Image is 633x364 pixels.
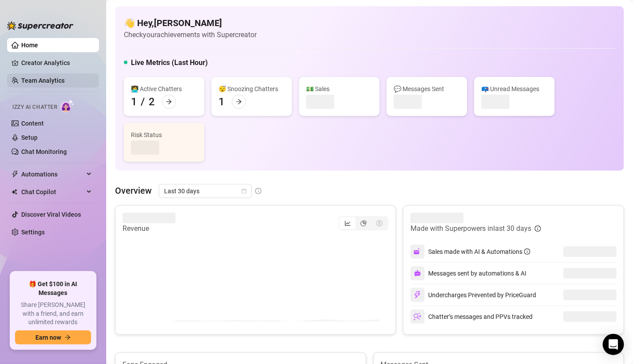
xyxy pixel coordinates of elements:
span: Share [PERSON_NAME] with a friend, and earn unlimited rewards [15,301,91,327]
span: Last 30 days [164,184,246,198]
a: Chat Monitoring [21,148,67,155]
img: logo-BBDzfeDw.svg [7,21,73,30]
span: dollar-circle [376,220,383,226]
article: Overview [115,184,152,197]
a: Settings [21,229,45,236]
div: Sales made with AI & Automations [428,247,530,257]
h5: Live Metrics (Last Hour) [131,57,208,68]
article: Made with Superpowers in last 30 days [410,223,531,234]
a: Content [21,120,44,127]
img: svg%3e [414,248,422,256]
article: Check your achievements with Supercreator [124,29,257,40]
span: Chat Copilot [21,185,84,199]
div: 2 [149,95,155,109]
div: Messages sent by automations & AI [410,266,526,280]
span: arrow-right [236,99,242,105]
a: Setup [21,134,38,141]
span: info-circle [524,249,530,255]
span: Izzy AI Chatter [12,103,57,111]
div: 📪 Unread Messages [481,84,548,94]
span: arrow-right [166,99,172,105]
div: Chatter’s messages and PPVs tracked [410,310,533,324]
img: svg%3e [414,291,422,299]
span: pie-chart [361,220,367,226]
div: 1 [131,95,137,109]
a: Creator Analytics [21,56,92,70]
span: info-circle [255,188,261,194]
div: 💬 Messages Sent [394,84,460,94]
div: 💵 Sales [306,84,372,94]
span: arrow-right [65,334,71,341]
a: Discover Viral Videos [21,211,81,218]
div: Open Intercom Messenger [603,334,624,355]
div: Undercharges Prevented by PriceGuard [410,288,536,302]
img: svg%3e [414,270,421,277]
h4: 👋 Hey, [PERSON_NAME] [124,17,257,29]
span: Earn now [35,334,61,341]
a: Team Analytics [21,77,65,84]
span: line-chart [345,220,351,226]
img: Chat Copilot [12,189,17,195]
div: 👩‍💻 Active Chatters [131,84,197,94]
div: Risk Status [131,130,197,140]
button: Earn nowarrow-right [15,330,91,345]
a: Home [21,42,38,49]
img: AI Chatter [61,100,74,112]
img: svg%3e [414,313,422,321]
span: calendar [242,188,247,194]
div: segmented control [339,216,388,230]
span: info-circle [535,226,541,232]
span: thunderbolt [12,171,19,178]
span: Automations [21,167,84,181]
div: 1 [219,95,225,109]
div: 😴 Snoozing Chatters [219,84,285,94]
span: 🎁 Get $100 in AI Messages [15,280,91,297]
article: Revenue [123,223,176,234]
